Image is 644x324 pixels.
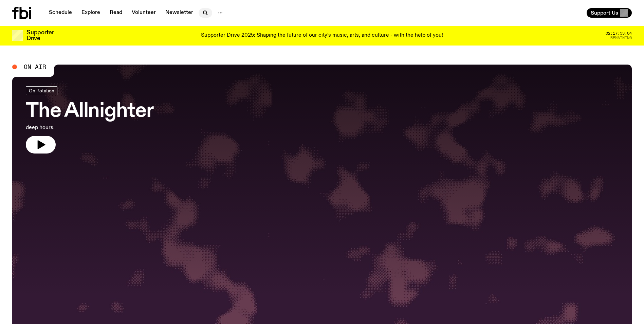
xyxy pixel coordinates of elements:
[128,8,160,18] a: Volunteer
[77,8,104,18] a: Explore
[591,10,618,16] span: Support Us
[606,32,632,35] span: 02:17:53:04
[26,86,153,154] a: The Allnighterdeep hours.
[161,8,197,18] a: Newsletter
[26,102,153,121] h3: The Allnighter
[29,88,54,93] span: On Rotation
[201,33,443,39] p: Supporter Drive 2025: Shaping the future of our city’s music, arts, and culture - with the help o...
[587,8,632,18] button: Support Us
[26,86,57,95] a: On Rotation
[24,64,46,70] span: On Air
[26,124,153,132] p: deep hours.
[106,8,126,18] a: Read
[610,36,632,40] span: Remaining
[45,8,76,18] a: Schedule
[26,30,54,41] h3: Supporter Drive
